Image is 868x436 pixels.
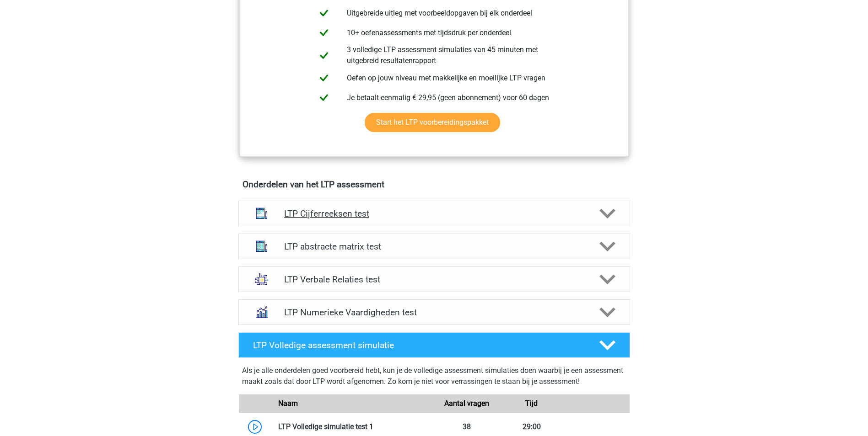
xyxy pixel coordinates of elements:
[235,299,634,325] a: numeriek redeneren LTP Numerieke Vaardigheden test
[250,267,274,291] img: analogieen
[499,398,564,409] div: Tijd
[284,241,584,252] h4: LTP abstracte matrix test
[271,398,434,409] div: Naam
[434,398,499,409] div: Aantal vragen
[250,202,274,225] img: cijferreeksen
[284,274,584,285] h4: LTP Verbale Relaties test
[250,234,274,258] img: abstracte matrices
[365,113,500,132] a: Start het LTP voorbereidingspakket
[235,201,634,226] a: cijferreeksen LTP Cijferreeksen test
[284,208,584,219] h4: LTP Cijferreeksen test
[243,179,626,190] h4: Onderdelen van het LTP assessment
[235,266,634,292] a: analogieen LTP Verbale Relaties test
[250,300,274,324] img: numeriek redeneren
[235,332,634,358] a: LTP Volledige assessment simulatie
[271,421,434,432] div: LTP Volledige simulatie test 1
[284,307,584,318] h4: LTP Numerieke Vaardigheden test
[242,365,626,391] div: Als je alle onderdelen goed voorbereid hebt, kun je de volledige assessment simulaties doen waarb...
[235,234,634,259] a: abstracte matrices LTP abstracte matrix test
[253,340,584,351] h4: LTP Volledige assessment simulatie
